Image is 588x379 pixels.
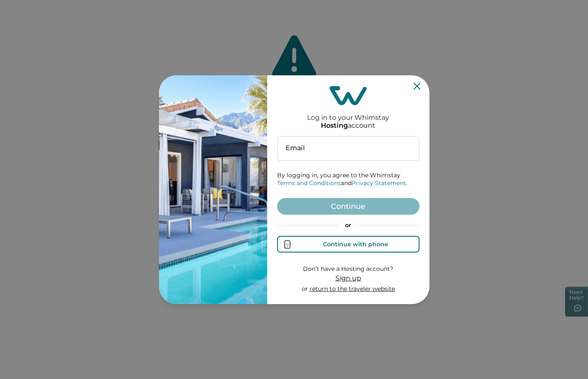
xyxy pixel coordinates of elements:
[323,241,388,248] div: Continue with phone
[310,285,395,292] a: return to the traveler website
[302,285,395,293] p: or
[302,265,395,273] p: Don’t have a Hosting account?
[335,274,361,282] span: Sign up
[414,83,420,89] button: Close
[159,75,267,304] img: auth-banner
[321,121,375,130] p: account
[307,105,389,121] h2: Log in to your Whimstay
[277,236,419,253] button: Continue with phone
[352,179,407,187] a: Privacy Statement.
[277,171,419,188] p: By logging in, you agree to the Whimstay and
[277,198,419,215] button: Continue
[277,221,419,230] p: or
[330,86,367,105] img: login-logo
[321,121,348,130] p: Hosting
[277,179,341,187] a: Terms and Conditions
